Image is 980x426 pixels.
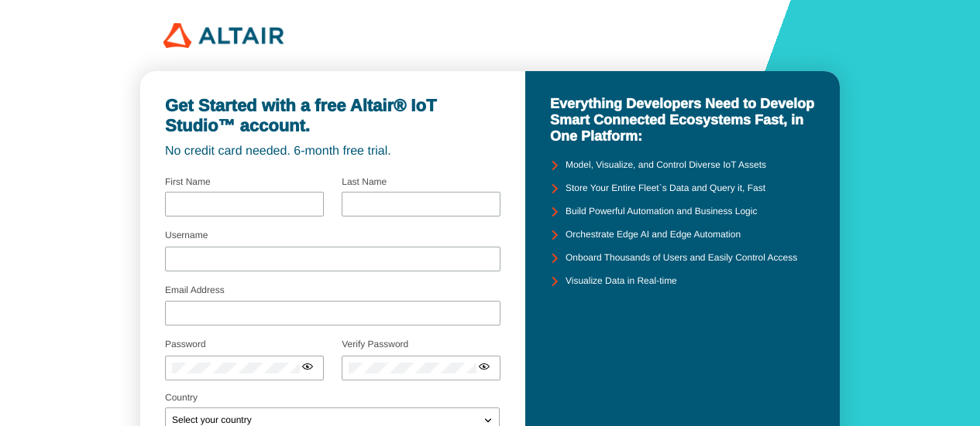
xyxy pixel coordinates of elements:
[165,96,500,135] unity-typography: Get Started with a free Altair® IoT Studio™ account.
[165,339,206,349] label: Password
[165,285,225,295] label: Email Address
[566,206,757,217] unity-typography: Build Powerful Automation and Business Logic
[165,145,500,158] unity-typography: No credit card needed. 6-month free trial.
[566,183,765,194] unity-typography: Store Your Entire Fleet`s Data and Query it, Fast
[566,230,741,240] unity-typography: Orchestrate Edge AI and Edge Automation
[550,96,815,144] unity-typography: Everything Developers Need to Develop Smart Connected Ecosystems Fast, in One Platform:
[342,339,408,349] label: Verify Password
[566,276,677,287] unity-typography: Visualize Data in Real-time
[163,23,284,48] img: 320px-Altair_logo.png
[566,160,766,171] unity-typography: Model, Visualize, and Control Diverse IoT Assets
[165,230,208,240] label: Username
[566,253,797,264] unity-typography: Onboard Thousands of Users and Easily Control Access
